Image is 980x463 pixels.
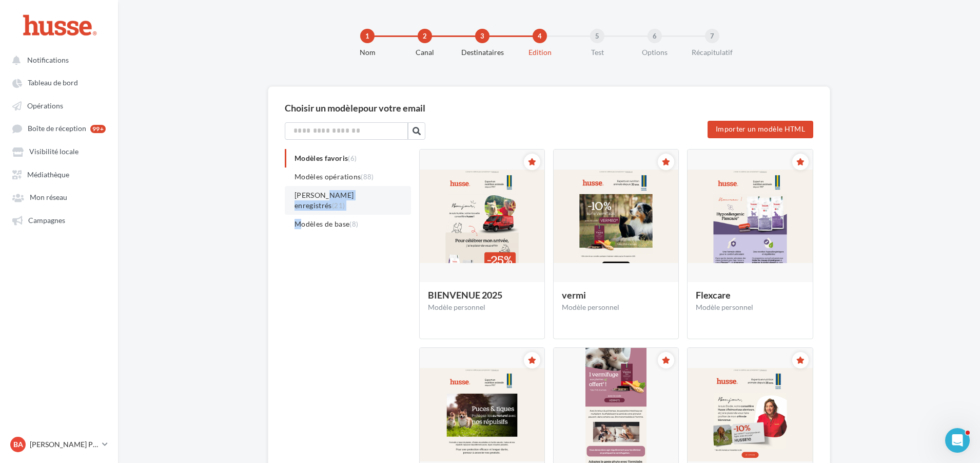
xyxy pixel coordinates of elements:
iframe: Intercom live chat [945,428,970,453]
div: vermi [562,290,670,300]
a: Mon réseau [6,188,112,206]
div: 3 [475,29,489,43]
span: (6) [348,154,357,162]
a: Médiathèque [6,165,112,183]
span: Médiathèque [27,170,69,179]
span: Mon réseau [30,193,67,202]
p: [PERSON_NAME] Page [30,439,98,450]
span: (21) [332,201,345,210]
a: Opérations [6,96,112,115]
span: Campagnes [28,216,65,225]
span: Boîte de réception [28,124,86,133]
div: Flexcare [696,290,804,300]
div: Nom [335,47,400,58]
span: Modèles favoris [295,154,357,162]
div: BIENVENUE 2025 [428,290,536,300]
div: Edition [507,47,573,58]
span: Tableau de bord [28,79,78,87]
img: message.thumb [420,368,544,462]
span: Modèle personnel [696,303,753,311]
div: 4 [533,29,547,43]
div: Canal [392,47,458,58]
div: 99+ [90,125,106,133]
a: Boîte de réception 99+ [6,119,112,138]
span: Modèle personnel [562,303,619,311]
div: 6 [648,29,662,43]
div: 5 [590,29,604,43]
div: Destinataires [449,47,515,58]
div: Récapitulatif [679,47,745,58]
a: Campagnes [6,211,112,229]
div: Test [564,47,630,58]
span: Visibilité locale [29,147,79,156]
span: Opérations [27,101,63,110]
img: message.thumb [688,170,812,264]
img: message.thumb [688,368,812,462]
span: (8) [349,220,358,228]
div: Options [622,47,688,58]
img: message.thumb [420,170,544,264]
div: Choisir un modèle [285,103,813,113]
a: Ba [PERSON_NAME] Page [8,435,110,454]
span: Modèles opérations [295,172,374,181]
a: Visibilité locale [6,142,112,160]
span: [PERSON_NAME] enregistrés [295,191,354,210]
span: pour votre email [358,102,425,114]
span: (88) [361,173,374,181]
a: Tableau de bord [6,73,112,91]
label: Importer un modèle HTML [708,121,813,138]
div: 2 [418,29,432,43]
img: message.thumb [554,170,678,264]
div: 1 [360,29,375,43]
button: Notifications [6,50,108,69]
span: Ba [13,439,23,450]
span: Notifications [27,55,69,64]
span: Modèles de base [295,219,358,228]
span: Modèle personnel [428,303,485,311]
div: 7 [705,29,719,43]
